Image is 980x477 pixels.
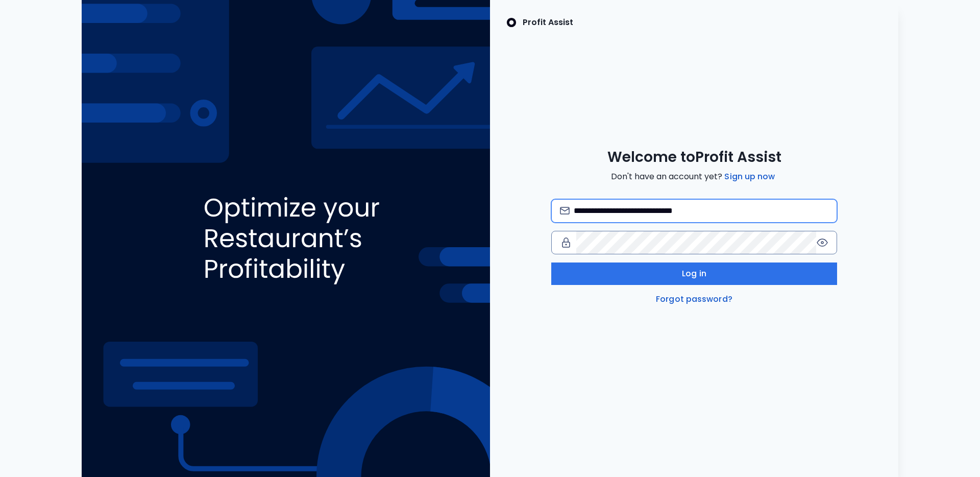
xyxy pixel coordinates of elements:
[560,207,570,214] img: email
[506,16,517,29] img: SpotOn Logo
[682,268,706,280] span: Log in
[611,171,777,183] span: Don't have an account yet?
[654,293,734,305] a: Forgot password?
[722,171,777,183] a: Sign up now
[523,16,573,29] p: Profit Assist
[551,263,837,285] button: Log in
[607,148,781,166] span: Welcome to Profit Assist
